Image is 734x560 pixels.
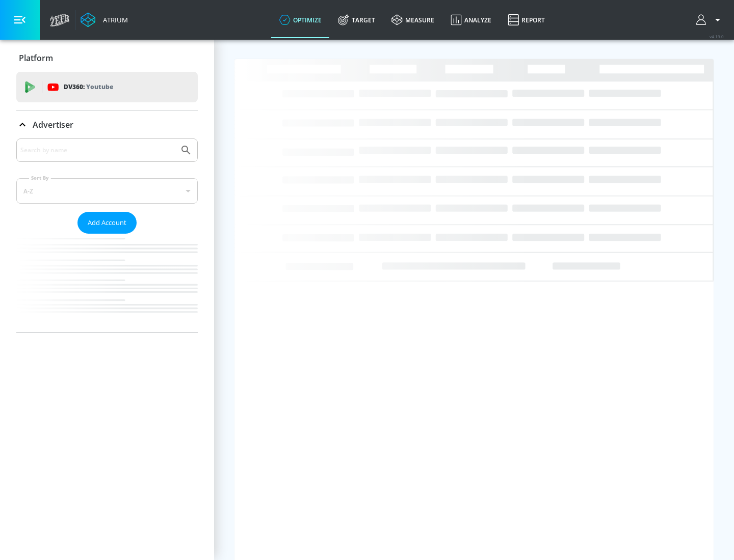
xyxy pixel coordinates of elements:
[16,178,198,204] div: A-Z
[330,2,383,38] a: Target
[99,15,128,24] div: Atrium
[16,138,198,332] div: Advertiser
[29,175,51,181] label: Sort By
[16,44,198,72] div: Platform
[16,110,198,139] div: Advertiser
[710,34,724,39] span: v 4.19.0
[86,81,113,92] p: Youtube
[64,81,113,93] p: DV360:
[20,144,175,157] input: Search by name
[16,234,198,332] nav: list of Advertiser
[88,217,126,229] span: Add Account
[16,72,198,102] div: DV360: Youtube
[442,2,500,38] a: Analyze
[81,12,128,27] a: Atrium
[271,2,330,38] a: optimize
[33,119,73,130] p: Advertiser
[77,212,137,234] button: Add Account
[383,2,442,38] a: measure
[19,52,53,64] p: Platform
[500,2,553,38] a: Report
